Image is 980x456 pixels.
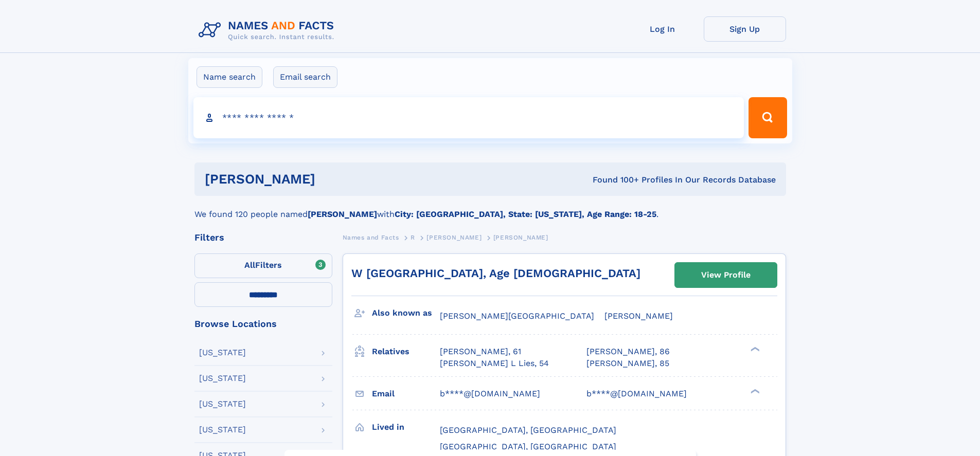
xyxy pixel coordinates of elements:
[604,311,673,321] span: [PERSON_NAME]
[205,173,454,186] h1: [PERSON_NAME]
[194,16,343,44] img: Logo Names and Facts
[440,425,616,435] span: [GEOGRAPHIC_DATA], [GEOGRAPHIC_DATA]
[199,374,246,382] div: [US_STATE]
[372,343,440,360] h3: Relatives
[440,311,594,321] span: [PERSON_NAME][GEOGRAPHIC_DATA]
[586,346,670,357] a: [PERSON_NAME], 86
[194,233,332,242] div: Filters
[372,385,440,403] h3: Email
[244,260,255,270] span: All
[199,349,246,357] div: [US_STATE]
[701,263,751,287] div: View Profile
[440,358,549,369] a: [PERSON_NAME] L Lies, 54
[426,231,482,244] a: [PERSON_NAME]
[343,231,399,244] a: Names and Facts
[440,442,616,451] span: [GEOGRAPHIC_DATA], [GEOGRAPHIC_DATA]
[194,319,332,329] div: Browse Locations
[426,234,482,241] span: [PERSON_NAME]
[197,66,262,88] label: Name search
[308,209,377,219] b: [PERSON_NAME]
[749,97,787,138] button: Search Button
[748,346,760,353] div: ❯
[194,253,332,278] label: Filters
[440,346,521,357] a: [PERSON_NAME], 61
[493,234,548,241] span: [PERSON_NAME]
[193,97,744,138] input: search input
[351,267,640,280] a: W [GEOGRAPHIC_DATA], Age [DEMOGRAPHIC_DATA]
[748,388,760,394] div: ❯
[273,66,337,88] label: Email search
[199,400,246,408] div: [US_STATE]
[194,196,786,221] div: We found 120 people named with .
[621,16,704,42] a: Log In
[704,16,786,42] a: Sign Up
[454,174,776,186] div: Found 100+ Profiles In Our Records Database
[675,263,777,287] a: View Profile
[372,304,440,322] h3: Also known as
[372,418,440,436] h3: Lived in
[586,358,669,369] a: [PERSON_NAME], 85
[199,426,246,434] div: [US_STATE]
[395,209,656,219] b: City: [GEOGRAPHIC_DATA], State: [US_STATE], Age Range: 18-25
[411,231,415,244] a: R
[411,234,415,241] span: R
